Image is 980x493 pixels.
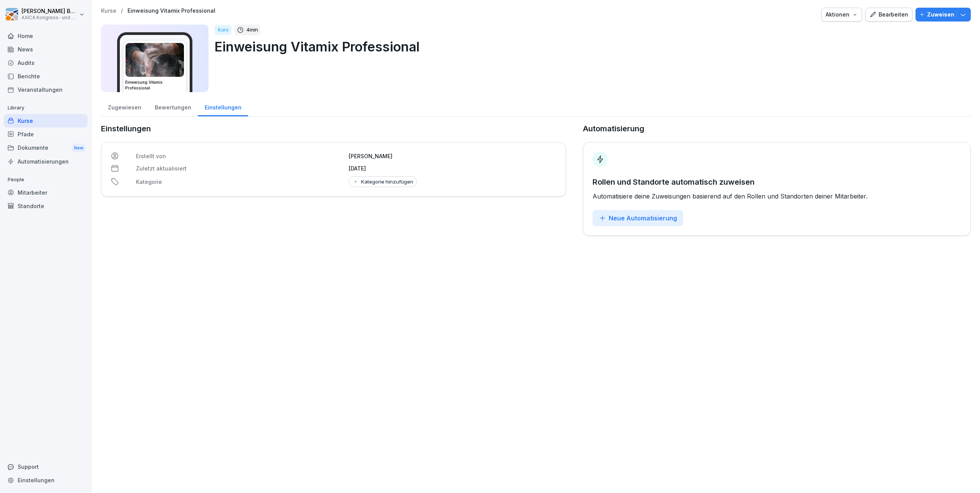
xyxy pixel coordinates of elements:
p: [PERSON_NAME] Beck [22,8,78,15]
p: Zuletzt aktualisiert [136,164,344,172]
a: Einstellungen [4,473,88,487]
a: Kurse [4,114,88,127]
a: Einstellungen [198,97,248,116]
p: Einstellungen [101,123,566,134]
a: Berichte [4,69,88,83]
a: Audits [4,56,88,69]
button: Bearbeiten [865,8,912,22]
div: Kurs [215,25,232,35]
p: People [4,174,88,186]
p: Rollen und Standorte automatisch zuweisen [593,176,961,188]
p: AXICA Kongress- und Tagungszentrum Pariser Platz 3 GmbH [22,15,78,20]
a: Pfade [4,127,88,141]
img: ji0aiyxvbyz8tq3ggjp5v0yx.png [126,43,184,77]
div: Support [4,460,88,473]
h3: Einweisung Vitamix Professional [125,79,184,91]
a: Veranstaltungen [4,83,88,96]
p: Erstellt von [136,152,344,160]
a: Bewertungen [148,97,198,116]
a: Mitarbeiter [4,186,88,199]
button: Kategorie hinzufügen [349,176,417,187]
p: / [121,8,123,14]
p: Kategorie [136,178,344,186]
a: Home [4,29,88,43]
a: Zugewiesen [101,97,148,116]
a: Kurse [101,8,116,14]
div: Bearbeiten [869,10,908,19]
p: Automatisiere deine Zuweisungen basierend auf den Rollen und Standorten deiner Mitarbeiter. [593,192,961,201]
div: Dokumente [4,141,88,155]
p: Einweisung Vitamix Professional [215,37,965,56]
a: Standorte [4,199,88,213]
a: DokumenteNew [4,141,88,155]
a: Automatisierungen [4,155,88,168]
a: Einweisung Vitamix Professional [127,8,215,14]
p: [PERSON_NAME] [349,152,557,160]
p: Zuweisen [927,10,954,19]
p: [DATE] [349,164,557,172]
div: Kategorie hinzufügen [353,179,413,185]
p: Library [4,102,88,114]
div: Neue Automatisierung [599,214,677,222]
button: Zuweisen [915,8,971,22]
div: Aktionen [826,10,858,19]
a: News [4,43,88,56]
button: Aktionen [821,8,862,22]
button: Neue Automatisierung [593,210,683,226]
div: New [72,144,85,152]
p: 4 min [246,26,258,34]
p: Automatisierung [583,123,644,134]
